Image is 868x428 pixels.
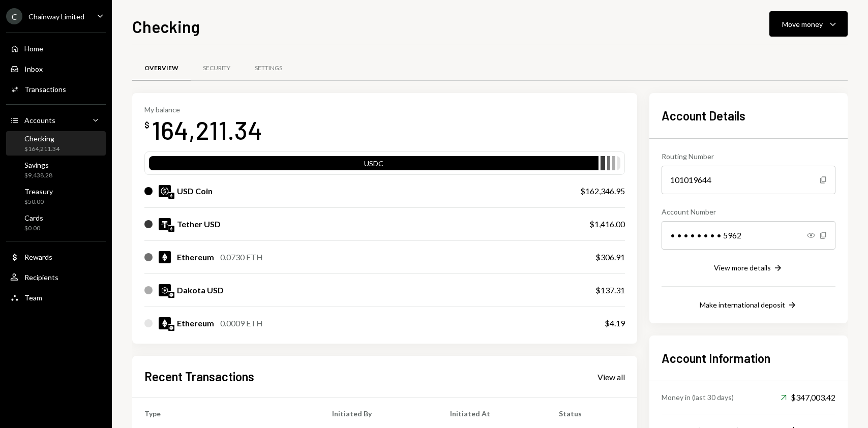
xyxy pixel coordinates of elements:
a: Recipients [6,268,106,286]
div: View more details [714,263,771,272]
div: • • • • • • • • 5962 [662,221,835,250]
div: My balance [144,105,262,114]
a: Team [6,288,106,307]
div: $ [144,120,149,130]
div: Money in (last 30 days) [662,392,734,403]
div: Account Number [662,206,835,217]
div: 164,211.34 [152,114,262,146]
div: USDC [149,158,598,172]
div: Checking [24,134,59,143]
div: 0.0009 ETH [220,317,263,329]
div: $50.00 [24,198,53,206]
a: Overview [132,55,191,81]
img: USDC [159,185,171,197]
a: Inbox [6,59,106,78]
div: Ethereum [177,251,214,263]
div: $162,346.95 [580,185,625,197]
div: Tether USD [177,218,221,230]
a: Transactions [6,80,106,98]
button: Make international deposit [700,300,797,311]
a: Home [6,39,106,57]
h1: Checking [132,16,200,37]
div: Ethereum [177,317,214,329]
img: ETH [159,251,171,263]
a: Accounts [6,111,106,129]
div: Overview [144,64,178,73]
h2: Account Details [662,107,835,124]
div: Dakota USD [177,284,224,296]
div: 0.0730 ETH [220,251,263,263]
button: Move money [769,11,848,37]
div: 101019644 [662,166,835,194]
div: USD Coin [177,185,213,197]
a: View all [597,371,625,382]
div: Chainway Limited [28,12,84,21]
div: View all [597,372,625,382]
div: $9,438.28 [24,171,52,180]
img: DKUSD [159,284,171,296]
a: Treasury$50.00 [6,184,106,208]
div: $164,211.34 [24,145,59,154]
div: Move money [782,19,823,29]
div: Cards [24,213,43,222]
a: Rewards [6,248,106,266]
div: Home [24,44,43,53]
a: Settings [243,55,294,81]
div: Make international deposit [700,300,785,309]
div: Rewards [24,253,52,261]
div: $306.91 [595,251,625,263]
img: base-mainnet [168,325,174,331]
div: Settings [255,64,282,73]
a: Checking$164,211.34 [6,131,106,156]
div: C [6,8,22,24]
div: Routing Number [662,151,835,162]
div: Accounts [24,116,55,125]
div: $4.19 [605,317,625,329]
div: Transactions [24,85,66,94]
a: Savings$9,438.28 [6,158,106,182]
img: base-mainnet [168,292,174,298]
div: Recipients [24,273,58,282]
div: Inbox [24,65,43,73]
div: $137.31 [595,284,625,296]
div: Security [203,64,230,73]
div: Savings [24,161,52,169]
button: View more details [714,263,783,274]
img: ethereum-mainnet [168,226,174,232]
img: ETH [159,317,171,329]
h2: Recent Transactions [144,368,254,385]
a: Security [191,55,243,81]
div: $1,416.00 [589,218,625,230]
div: Treasury [24,187,53,196]
img: USDT [159,218,171,230]
h2: Account Information [662,350,835,366]
div: $347,003.42 [781,391,835,404]
div: Team [24,293,42,302]
div: $0.00 [24,224,43,233]
img: ethereum-mainnet [168,193,174,199]
a: Cards$0.00 [6,210,106,235]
